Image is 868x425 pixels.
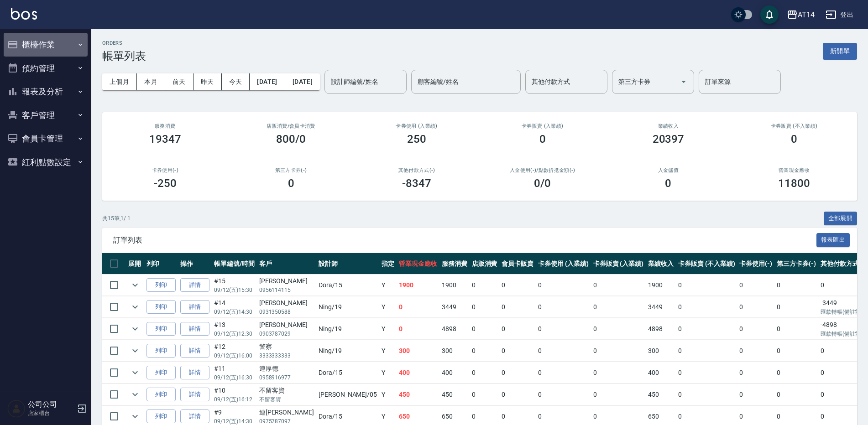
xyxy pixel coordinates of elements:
[128,322,142,336] button: expand row
[379,296,397,318] td: Y
[7,399,26,418] img: Person
[470,318,500,340] td: 0
[146,278,176,292] button: 列印
[646,253,676,275] th: 業績收入
[128,409,142,423] button: expand row
[316,362,379,384] td: Dora /15
[737,340,774,362] td: 0
[646,384,676,405] td: 450
[316,275,379,296] td: Dora /15
[212,340,257,362] td: #12
[439,296,470,318] td: 3449
[365,123,469,129] h2: 卡券使用 (入業績)
[665,177,671,190] h3: 0
[113,123,217,129] h3: 服務消費
[128,344,142,358] button: expand row
[591,296,646,318] td: 0
[259,386,314,395] div: 不留客資
[737,296,774,318] td: 0
[212,362,257,384] td: #11
[102,214,131,223] p: 共 15 筆, 1 / 1
[676,340,737,362] td: 0
[259,320,314,330] div: [PERSON_NAME]
[737,253,774,275] th: 卡券使用(-)
[617,167,721,173] h2: 入金儲值
[102,73,137,90] button: 上個月
[146,388,176,402] button: 列印
[536,296,591,318] td: 0
[259,395,314,404] p: 不留客資
[180,322,209,336] a: 詳情
[379,340,397,362] td: Y
[407,133,426,145] h3: 250
[439,340,470,362] td: 300
[214,373,255,382] p: 09/12 (五) 16:30
[397,362,439,384] td: 400
[397,318,439,340] td: 0
[180,344,209,358] a: 詳情
[676,296,737,318] td: 0
[4,57,88,80] button: 預約管理
[591,318,646,340] td: 0
[214,330,255,338] p: 09/12 (五) 12:30
[259,408,314,417] div: 連[PERSON_NAME]
[316,318,379,340] td: Ning /19
[288,177,294,190] h3: 0
[180,300,209,314] a: 詳情
[646,275,676,296] td: 1900
[676,253,737,275] th: 卡券販賣 (不入業績)
[397,384,439,405] td: 450
[402,177,431,190] h3: -8347
[180,366,209,380] a: 詳情
[397,275,439,296] td: 1900
[4,104,88,127] button: 客戶管理
[824,212,858,226] button: 全部展開
[137,73,165,90] button: 本月
[193,73,222,90] button: 昨天
[439,253,470,275] th: 服務消費
[102,50,146,62] h3: 帳單列表
[737,362,774,384] td: 0
[146,300,176,314] button: 列印
[379,384,397,405] td: Y
[259,298,314,308] div: [PERSON_NAME]
[536,318,591,340] td: 0
[774,275,818,296] td: 0
[774,253,818,275] th: 第三方卡券(-)
[676,362,737,384] td: 0
[149,133,181,145] h3: 19347
[470,253,500,275] th: 店販消費
[439,275,470,296] td: 1900
[536,340,591,362] td: 0
[536,384,591,405] td: 0
[439,384,470,405] td: 450
[4,80,88,104] button: 報表及分析
[397,296,439,318] td: 0
[276,133,306,145] h3: 800/0
[212,296,257,318] td: #14
[128,300,142,314] button: expand row
[379,253,397,275] th: 指定
[259,364,314,373] div: 連厚德
[499,384,536,405] td: 0
[180,409,209,424] a: 詳情
[499,275,536,296] td: 0
[11,8,37,20] img: Logo
[742,167,846,173] h2: 營業現金應收
[316,253,379,275] th: 設計師
[499,340,536,362] td: 0
[737,318,774,340] td: 0
[214,395,255,404] p: 09/12 (五) 16:12
[397,340,439,362] td: 300
[778,177,810,190] h3: 11800
[591,253,646,275] th: 卡券販賣 (入業績)
[379,362,397,384] td: Y
[774,318,818,340] td: 0
[774,340,818,362] td: 0
[439,318,470,340] td: 4898
[591,362,646,384] td: 0
[591,275,646,296] td: 0
[316,296,379,318] td: Ning /19
[212,253,257,275] th: 帳單編號/時間
[470,384,500,405] td: 0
